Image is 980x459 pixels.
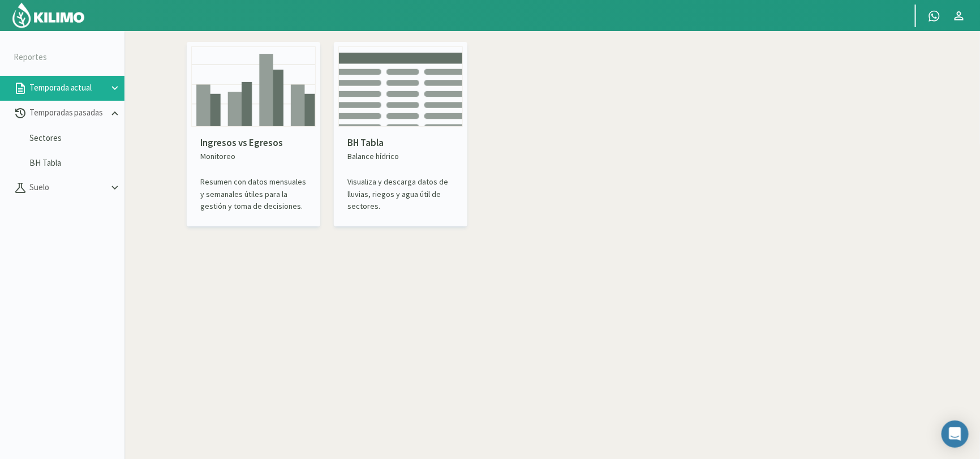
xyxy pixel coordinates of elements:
p: BH Tabla [347,136,454,151]
a: BH Tabla [29,158,124,168]
div: Open Intercom Messenger [942,421,969,448]
img: Kilimo [11,2,85,29]
p: Resumen con datos mensuales y semanales útiles para la gestión y toma de decisiones. [200,176,307,212]
p: Balance hídrico [347,151,454,162]
kil-reports-card: in-progress-season-summary.HYDRIC_BALANCE_CHART_CARD.TITLE [334,42,467,226]
p: Monitoreo [200,151,307,162]
a: Sectores [29,133,124,143]
kil-reports-card: in-progress-season-summary.DYNAMIC_CHART_CARD.TITLE [187,42,320,226]
img: card thumbnail [191,46,316,127]
img: card thumbnail [338,46,463,127]
p: Temporadas pasadas [27,106,109,119]
p: Visualiza y descarga datos de lluvias, riegos y agua útil de sectores. [347,176,454,212]
p: Suelo [27,181,109,194]
p: Ingresos vs Egresos [200,136,307,151]
p: Temporada actual [27,81,109,95]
